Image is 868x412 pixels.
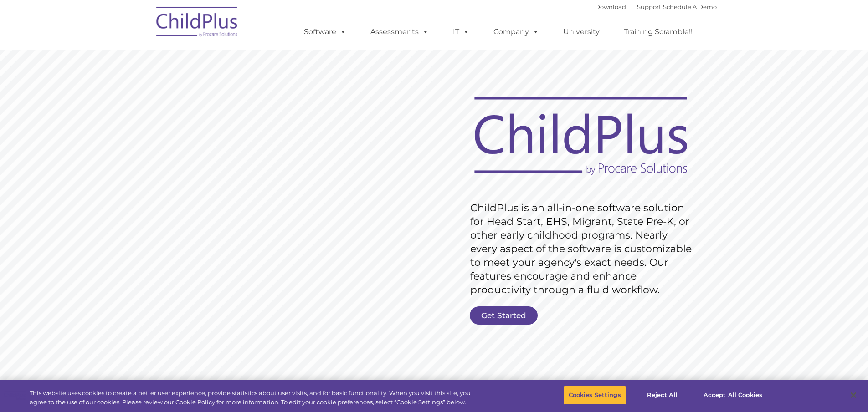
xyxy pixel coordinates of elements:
img: ChildPlus by Procare Solutions [152,0,243,46]
rs-layer: ChildPlus is an all-in-one software solution for Head Start, EHS, Migrant, State Pre-K, or other ... [470,201,696,297]
a: Training Scramble!! [615,23,702,41]
div: This website uses cookies to create a better user experience, provide statistics about user visit... [30,389,478,407]
a: Schedule A Demo [663,3,717,10]
a: Company [484,23,548,41]
a: Download [595,3,626,10]
a: Assessments [361,23,438,41]
a: Software [295,23,355,41]
button: Cookies Settings [564,386,626,405]
a: IT [444,23,478,41]
a: Support [637,3,661,10]
button: Close [843,385,863,405]
button: Reject All [634,386,691,405]
button: Accept All Cookies [699,386,767,405]
font: | [595,3,717,10]
a: University [554,23,609,41]
a: Get Started [470,306,538,325]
